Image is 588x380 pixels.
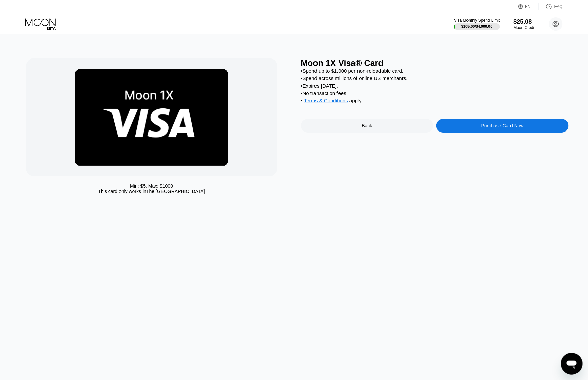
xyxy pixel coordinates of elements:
div: FAQ [539,3,563,10]
div: Back [362,123,372,128]
div: Purchase Card Now [436,119,569,133]
div: EN [525,4,531,9]
div: Terms & Conditions [304,98,348,105]
div: This card only works in The [GEOGRAPHIC_DATA] [98,189,205,194]
div: Purchase Card Now [481,123,524,128]
div: Moon Credit [514,25,536,30]
div: Back [301,119,433,133]
iframe: Button to launch messaging window [561,353,583,375]
span: Terms & Conditions [304,98,348,103]
div: • No transaction fees. [301,90,569,96]
div: $25.08Moon Credit [514,18,536,30]
div: Visa Monthly Spend Limit [454,18,500,23]
div: • apply . [301,98,569,105]
div: • Spend across millions of online US merchants. [301,75,569,81]
div: Min: $ 5 , Max: $ 1000 [130,183,173,189]
div: $105.00 / $4,000.00 [461,24,493,28]
div: FAQ [554,4,563,9]
div: Visa Monthly Spend Limit$105.00/$4,000.00 [454,18,500,30]
div: • Spend up to $1,000 per non-reloadable card. [301,68,569,74]
div: EN [518,3,539,10]
div: • Expires [DATE]. [301,83,569,89]
div: $25.08 [514,18,536,25]
div: Moon 1X Visa® Card [301,58,569,68]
